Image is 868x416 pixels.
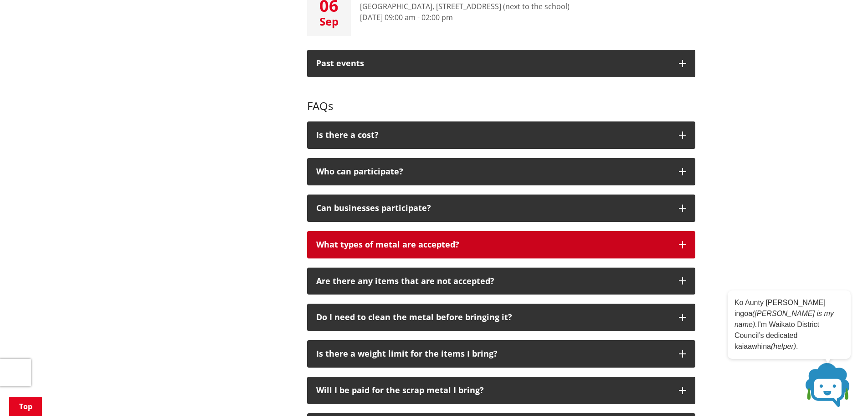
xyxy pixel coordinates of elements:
[9,397,42,416] a: Top
[316,167,670,176] p: Who can participate?
[734,310,834,328] em: ([PERSON_NAME] is my name).
[307,50,695,77] button: Past events
[316,313,670,322] p: Do I need to clean the metal before bringing it?
[307,231,695,258] button: What types of metal are accepted?
[316,131,670,140] div: Is there a cost?
[307,158,695,185] button: Who can participate?
[771,342,796,350] em: (helper)
[316,349,670,358] p: Is there a weight limit for the items I bring?
[307,377,695,404] button: Will I be paid for the scrap metal I bring?
[316,277,670,286] p: Are there any items that are not accepted?
[316,204,670,213] p: Can businesses participate?
[307,86,695,113] h3: FAQs
[316,240,670,249] p: What types of metal are accepted?
[307,268,695,295] button: Are there any items that are not accepted?
[316,59,670,68] div: Past events
[307,121,695,149] button: Is there a cost?
[734,297,844,352] p: Ko Aunty [PERSON_NAME] ingoa I’m Waikato District Council’s dedicated kaiaawhina .
[360,1,570,12] div: [GEOGRAPHIC_DATA], [STREET_ADDRESS] (next to the school)
[316,386,670,395] div: Will I be paid for the scrap metal I bring?
[360,12,453,22] time: [DATE] 09:00 am - 02:00 pm
[307,304,695,331] button: Do I need to clean the metal before bringing it?
[307,195,695,222] button: Can businesses participate?
[307,16,351,27] div: Sep
[307,340,695,368] button: Is there a weight limit for the items I bring?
